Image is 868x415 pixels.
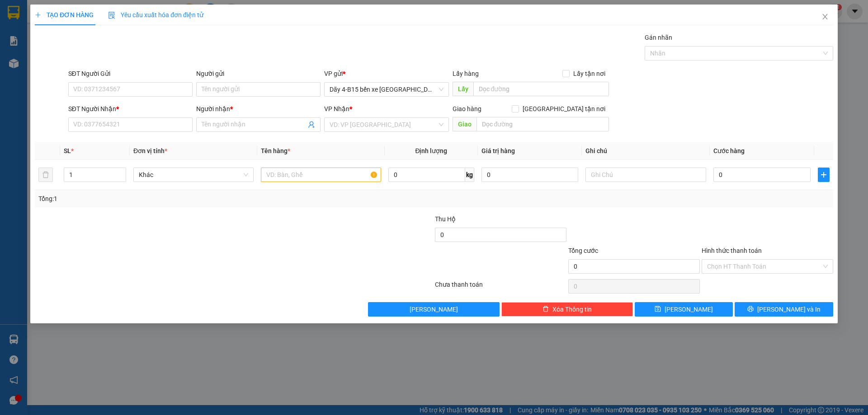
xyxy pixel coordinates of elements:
[38,168,53,182] button: delete
[133,147,167,154] span: Đơn vị tính
[582,142,710,160] th: Ghi chú
[7,47,101,58] div: 40.000
[476,117,609,131] input: Dọc đường
[570,69,609,79] span: Lấy tận nơi
[665,304,713,314] span: [PERSON_NAME]
[64,147,71,154] span: SL
[453,70,479,77] span: Lấy hàng
[106,9,127,18] span: Nhận:
[8,64,169,75] div: Tên hàng: bọc ( : 1 )
[8,8,99,29] div: Dãy 4-B15 bến xe [GEOGRAPHIC_DATA]
[77,63,89,75] span: SL
[68,69,193,79] div: SĐT Người Gửi
[68,104,193,114] div: SĐT Người Nhận
[655,306,661,313] span: save
[196,69,321,79] div: Người gửi
[713,147,745,154] span: Cước hàng
[106,8,169,19] div: Đăk Mil
[502,302,633,317] button: deleteXóa Thông tin
[735,302,833,317] button: printer[PERSON_NAME] và In
[645,34,672,41] label: Gán nhãn
[35,12,41,18] span: plus
[325,69,449,79] div: VP gửi
[481,147,515,154] span: Giá trị hàng
[139,168,248,182] span: Khác
[818,168,830,182] button: plus
[757,304,821,314] span: [PERSON_NAME] và In
[481,168,579,182] input: 0
[812,5,838,30] button: Close
[434,280,567,295] div: Chưa thanh toán
[106,19,169,29] div: thuận
[473,82,609,96] input: Dọc đường
[635,302,733,317] button: save[PERSON_NAME]
[108,12,115,19] img: icon
[702,247,762,254] label: Hình thức thanh toán
[8,9,22,18] span: Gửi:
[108,11,203,19] span: Yêu cầu xuất hóa đơn điện tử
[568,247,598,254] span: Tổng cước
[308,121,316,128] span: user-add
[261,147,290,154] span: Tên hàng
[586,168,706,182] input: Ghi Chú
[821,13,829,20] span: close
[325,105,350,112] span: VP Nhận
[453,105,481,112] span: Giao hàng
[552,304,592,314] span: Xóa Thông tin
[542,306,549,313] span: delete
[7,48,21,58] span: CR :
[818,171,829,178] span: plus
[465,168,474,182] span: kg
[368,302,500,317] button: [PERSON_NAME]
[453,117,476,131] span: Giao
[519,104,609,114] span: [GEOGRAPHIC_DATA] tận nơi
[35,11,94,19] span: TẠO ĐƠN HÀNG
[261,168,381,182] input: VD: Bàn, Ghế
[453,82,473,96] span: Lấy
[38,194,335,204] div: Tổng: 1
[106,29,169,42] div: 0336751367
[415,147,448,154] span: Định lượng
[330,83,443,96] span: Dãy 4-B15 bến xe Miền Đông
[410,304,458,314] span: [PERSON_NAME]
[747,306,754,313] span: printer
[435,215,456,223] span: Thu Hộ
[196,104,321,114] div: Người nhận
